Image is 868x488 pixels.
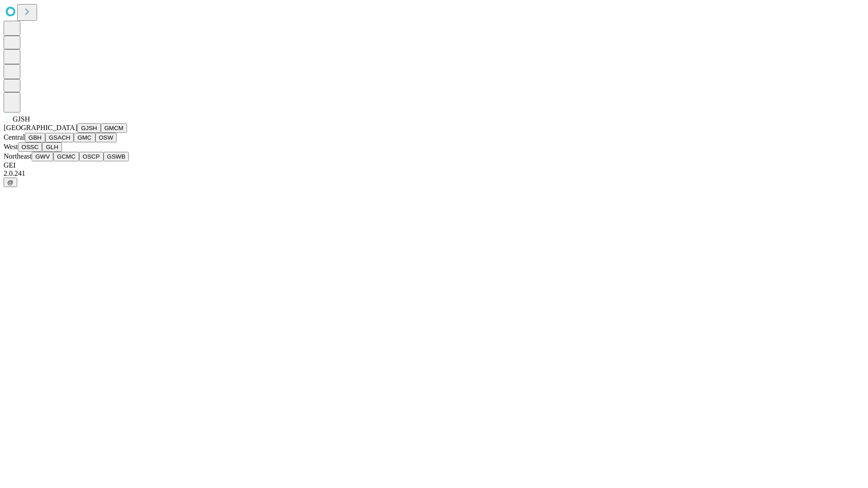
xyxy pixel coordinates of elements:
button: OSW [95,133,117,142]
button: OSSC [18,142,42,152]
span: @ [7,179,14,186]
div: 2.0.241 [4,169,864,178]
span: GJSH [13,115,30,123]
div: GEI [4,161,864,169]
span: [GEOGRAPHIC_DATA] [4,124,77,131]
button: OSCP [79,152,104,161]
button: @ [4,178,17,187]
button: GMCM [101,123,127,133]
button: GBH [25,133,45,142]
button: GWV [32,152,53,161]
button: GJSH [77,123,101,133]
span: West [4,143,18,150]
button: GMC [74,133,95,142]
span: Central [4,133,25,141]
button: GSACH [45,133,74,142]
button: GSWB [104,152,129,161]
button: GCMC [53,152,79,161]
span: Northeast [4,152,32,160]
button: GLH [42,142,61,152]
